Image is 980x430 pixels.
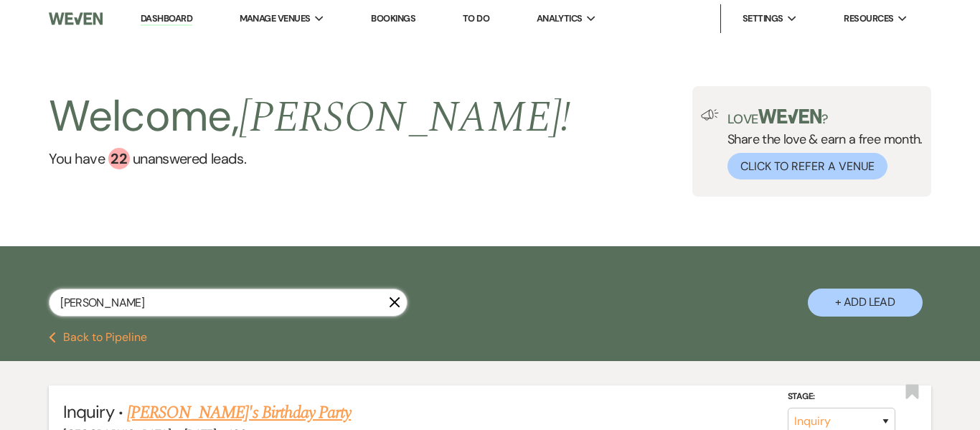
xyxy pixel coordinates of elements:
label: Stage: [788,389,895,405]
a: Dashboard [141,12,192,26]
div: Share the love & earn a free month. [719,109,923,179]
div: 22 [108,148,130,169]
a: Bookings [371,12,415,24]
button: Click to Refer a Venue [727,153,887,179]
span: Analytics [537,11,583,26]
img: loud-speaker-illustration.svg [701,109,719,121]
a: To Do [463,12,489,24]
img: Weven Logo [49,4,103,34]
input: Search by name, event date, email address or phone number [49,289,407,317]
p: Love ? [727,109,923,126]
img: weven-logo-green.svg [758,109,822,123]
span: [PERSON_NAME] ! [239,85,570,151]
button: + Add Lead [808,289,923,317]
span: Inquiry [63,401,113,423]
a: You have 22 unanswered leads. [49,148,570,169]
span: Manage Venues [240,11,311,26]
span: Resources [844,11,893,26]
a: [PERSON_NAME]'s Birthday Party [127,400,351,426]
button: Back to Pipeline [49,332,147,343]
span: Settings [743,11,783,26]
h2: Welcome, [49,86,570,148]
